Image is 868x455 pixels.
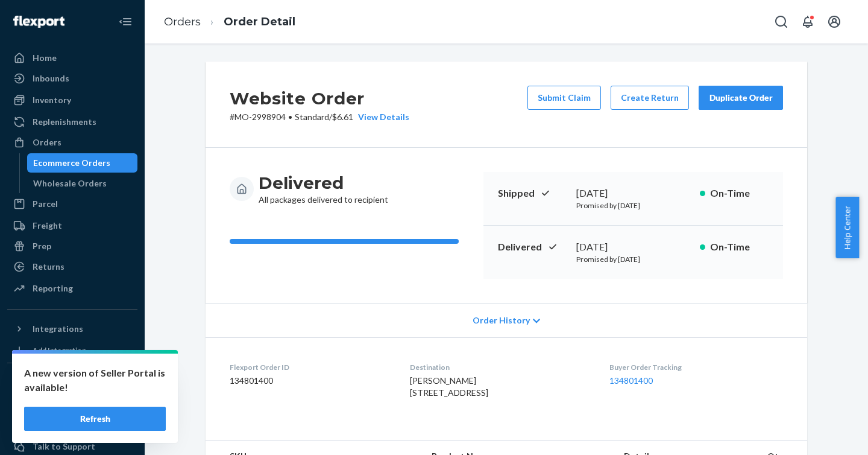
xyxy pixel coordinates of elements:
p: On-Time [710,186,769,200]
p: # MO-2998904 / $6.61 [230,111,409,123]
div: Inbounds [33,72,69,84]
p: Promised by [DATE] [576,200,690,211]
div: Orders [33,136,61,148]
img: Flexport logo [13,16,64,28]
a: Prep [7,237,137,256]
p: Promised by [DATE] [576,254,690,264]
h2: Website Order [230,86,409,111]
a: Settings [7,416,137,436]
p: A new version of Seller Portal is available! [24,366,166,395]
div: Ecommerce Orders [33,157,110,169]
button: Help Center [835,197,859,258]
div: Home [33,52,57,64]
a: Inventory [7,91,137,110]
div: Returns [33,261,64,273]
a: Add Fast Tag [7,397,137,412]
button: Close Navigation [113,10,137,34]
span: Order History [473,314,530,326]
p: Delivered [498,240,567,254]
a: Parcel [7,194,137,214]
a: Order Detail [224,15,295,28]
a: Home [7,48,137,68]
span: [PERSON_NAME] [STREET_ADDRESS] [410,375,488,398]
a: Wholesale Orders [27,174,138,193]
dd: 134801400 [230,375,391,387]
span: Standard [295,112,329,122]
a: Orders [164,15,201,28]
div: Reporting [33,282,73,294]
p: Shipped [498,186,567,200]
a: Replenishments [7,112,137,132]
div: Talk to Support [33,441,95,453]
a: Freight [7,216,137,235]
button: Integrations [7,319,137,339]
dt: Destination [410,362,590,372]
div: Prep [33,240,51,252]
button: Refresh [24,407,166,431]
button: Submit Claim [527,86,601,110]
a: Inbounds [7,69,137,88]
div: Wholesale Orders [33,177,107,189]
dt: Flexport Order ID [230,362,391,372]
button: Fast Tags [7,373,137,392]
div: Add Integration [33,345,86,355]
div: Freight [33,220,62,232]
div: [DATE] [576,240,690,254]
a: Returns [7,257,137,276]
button: Duplicate Order [699,86,783,110]
p: On-Time [710,240,769,254]
button: View Details [353,111,409,123]
div: All packages delivered to recipient [259,172,388,206]
a: Ecommerce Orders [27,153,138,173]
div: Parcel [33,198,58,210]
div: Replenishments [33,116,96,128]
button: Open notifications [796,10,820,34]
button: Open account menu [822,10,846,34]
div: Integrations [33,323,83,335]
a: Add Integration [7,343,137,358]
dt: Buyer Order Tracking [609,362,783,372]
a: Reporting [7,279,137,298]
span: • [288,112,292,122]
div: [DATE] [576,186,690,200]
a: 134801400 [609,375,653,386]
a: Orders [7,133,137,152]
h3: Delivered [259,172,388,194]
button: Open Search Box [769,10,793,34]
div: Inventory [33,94,71,106]
div: Duplicate Order [709,92,773,104]
button: Create Return [611,86,689,110]
ol: breadcrumbs [154,4,305,40]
